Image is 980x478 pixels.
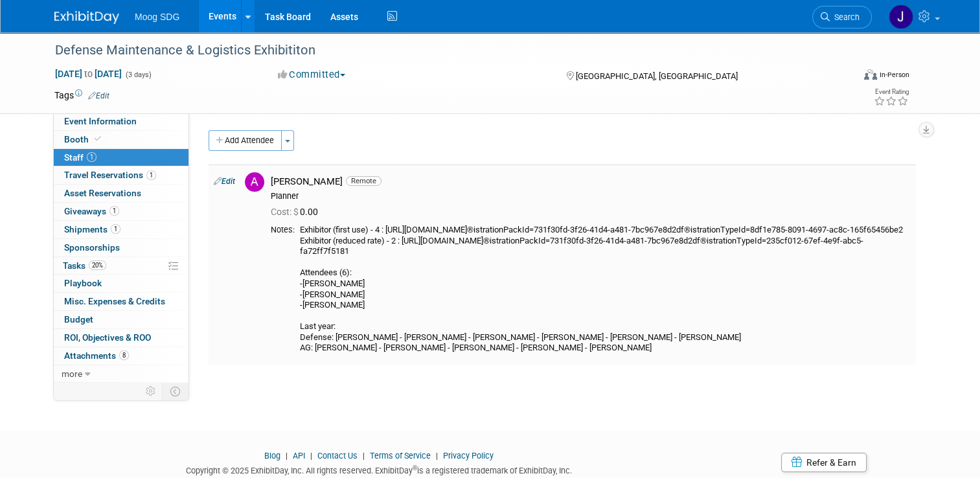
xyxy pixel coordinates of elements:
a: ROI, Objectives & ROO [54,329,188,347]
div: Event Format [783,67,909,87]
i: Booth reservation complete [95,135,101,142]
a: Search [812,6,872,28]
a: Blog [264,451,280,461]
span: Shipments [64,224,120,234]
td: Tags [54,89,109,102]
span: Playbook [64,278,102,288]
span: Sponsorships [64,242,120,253]
td: Toggle Event Tabs [163,383,189,400]
button: Committed [273,68,350,82]
span: 1 [87,152,97,162]
span: Attachments [64,350,129,361]
a: Booth [54,131,188,148]
div: In-Person [879,70,909,80]
a: Shipments1 [54,221,188,238]
a: Attachments8 [54,347,188,365]
div: Notes: [271,225,295,235]
span: | [359,451,368,461]
span: 1 [109,206,119,216]
img: Format-Inperson.png [864,69,877,80]
a: Playbook [54,275,188,292]
span: Staff [64,152,97,163]
img: A.jpg [245,172,264,192]
a: Budget [54,311,188,328]
span: [DATE] [DATE] [54,68,122,80]
a: Terms of Service [370,451,431,461]
img: Jaclyn Roberts [889,5,913,29]
div: Copyright © 2025 ExhibitDay, Inc. All rights reserved. ExhibitDay is a registered trademark of Ex... [54,462,703,477]
span: 1 [111,224,120,234]
a: Giveaways1 [54,203,188,220]
span: 1 [146,170,156,180]
a: more [54,365,188,383]
div: [PERSON_NAME] [271,176,911,188]
span: Search [830,12,860,22]
span: Budget [64,314,93,324]
a: Tasks20% [54,257,188,275]
span: Booth [64,134,104,144]
span: 8 [119,350,129,360]
td: Personalize Event Tab Strip [140,383,163,400]
div: Planner [271,191,911,201]
a: Misc. Expenses & Credits [54,293,188,310]
span: | [307,451,315,461]
a: Refer & Earn [781,453,867,472]
span: Travel Reservations [64,170,156,180]
span: Moog SDG [135,12,179,22]
span: ROI, Objectives & ROO [64,332,151,343]
span: [GEOGRAPHIC_DATA], [GEOGRAPHIC_DATA] [576,71,738,81]
span: to [82,69,95,79]
span: Asset Reservations [64,188,141,198]
a: Staff1 [54,149,188,166]
a: Privacy Policy [443,451,494,461]
div: Event Rating [874,89,909,95]
div: Defense Maintenance & Logistics Exhibititon [51,39,837,62]
a: Contact Us [317,451,358,461]
span: Cost: $ [271,207,300,217]
a: Event Information [54,113,188,130]
span: Remote [346,176,382,186]
span: 0.00 [271,207,323,217]
span: (3 days) [124,71,152,79]
a: API [293,451,305,461]
span: Giveaways [64,206,119,216]
sup: ® [413,464,417,472]
button: Add Attendee [209,130,282,151]
span: Misc. Expenses & Credits [64,296,165,306]
span: 20% [89,260,106,270]
div: Exhibitor (first use) - 4 : [URL][DOMAIN_NAME]®istrationPackId=731f30fd-3f26-41d4-a481-7bc967e8d2... [300,225,911,353]
span: | [282,451,291,461]
img: ExhibitDay [54,11,119,24]
span: more [62,369,82,379]
a: Asset Reservations [54,185,188,202]
span: Tasks [63,260,106,271]
a: Edit [214,177,235,186]
a: Travel Reservations1 [54,166,188,184]
span: Event Information [64,116,137,126]
a: Edit [88,91,109,100]
span: | [433,451,441,461]
a: Sponsorships [54,239,188,256]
